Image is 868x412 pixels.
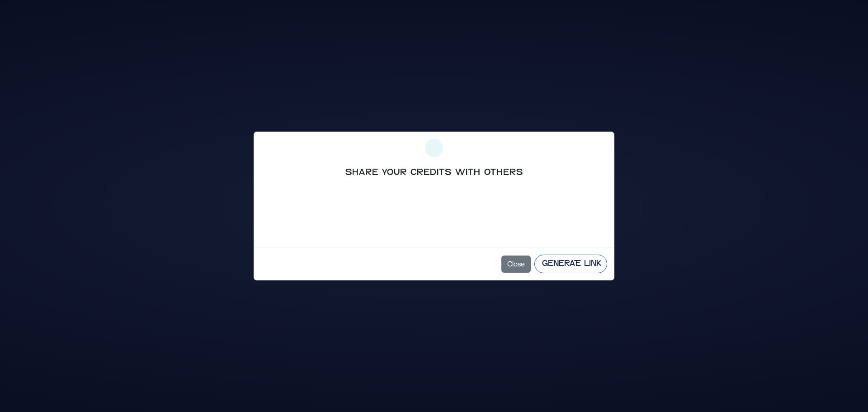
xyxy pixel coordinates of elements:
p: Generate unique links to share your credits with friends or family. When they play using your sha... [261,185,607,207]
div: 4 credits [261,218,607,229]
button: Generate Link [534,255,607,273]
h6: Share Your Credits with Others [261,167,607,178]
button: Close [501,256,531,273]
strong: Available Credits: [391,218,450,228]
